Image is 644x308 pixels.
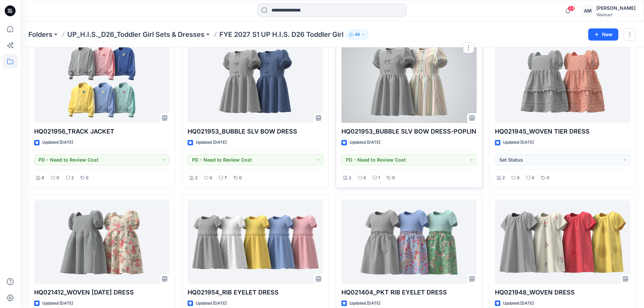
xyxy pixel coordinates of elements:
button: 48 [346,30,368,39]
p: Updated [DATE] [503,300,534,307]
p: HQ021404_PKT RIB EYELET DRESS [341,288,477,297]
p: Updated [DATE] [196,300,226,307]
p: Updated [DATE] [196,139,226,146]
p: HQ021954_RIB EYELET DRESS [188,288,323,297]
p: 2 [195,174,197,182]
p: 2 [349,174,351,182]
p: Updated [DATE] [42,139,73,146]
p: HQ021948_WOVEN DRESS [495,288,630,297]
p: HQ021956_TRACK JACKET [34,127,169,136]
p: 0 [517,174,520,182]
a: HQ021945_WOVEN TIER DRESS [495,40,630,123]
p: 0 [532,174,534,182]
p: 7 [224,174,227,182]
p: 1 [378,174,380,182]
span: 44 [568,6,575,11]
div: [PERSON_NAME] [596,4,636,12]
p: FYE 2027 S1 UP H.I.S. D26 Toddler Girl [219,30,343,39]
p: 0 [392,174,395,182]
a: HQ021412_WOVEN EASTER DRESS [34,200,169,284]
p: 0 [363,174,366,182]
a: HQ021954_RIB EYELET DRESS [188,200,323,284]
a: Folders [28,30,52,39]
p: Updated [DATE] [503,139,534,146]
button: New [588,28,618,41]
a: HQ021948_WOVEN DRESS [495,200,630,284]
a: HQ021953_BUBBLE SLV BOW DRESS-POPLIN [341,40,477,123]
p: 0 [86,174,89,182]
p: HQ021953_BUBBLE SLV BOW DRESS [188,127,323,136]
a: HQ021956_TRACK JACKET [34,40,169,123]
p: 0 [547,174,549,182]
p: 0 [56,174,59,182]
a: HQ021404_PKT RIB EYELET DRESS [341,200,477,284]
p: HQ021953_BUBBLE SLV BOW DRESS-POPLIN [341,127,477,136]
p: 0 [239,174,242,182]
a: UP_H.I.S._D26_Toddler Girl Sets & Dresses [67,30,205,39]
p: 48 [355,31,360,38]
div: Walmart [596,12,636,17]
div: AM [581,5,594,17]
p: 6 [42,174,44,182]
p: Updated [DATE] [42,300,73,307]
p: HQ021412_WOVEN [DATE] DRESS [34,288,169,297]
a: HQ021953_BUBBLE SLV BOW DRESS [188,40,323,123]
p: Updated [DATE] [350,139,380,146]
p: 0 [210,174,212,182]
p: 2 [502,174,505,182]
p: 2 [71,174,74,182]
p: HQ021945_WOVEN TIER DRESS [495,127,630,136]
p: Updated [DATE] [350,300,380,307]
